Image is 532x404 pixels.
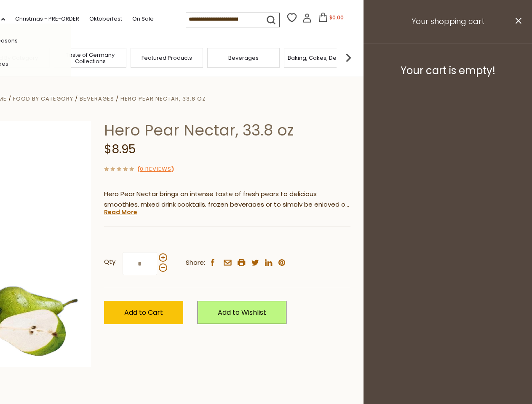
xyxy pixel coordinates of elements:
[140,165,171,174] a: 0 Reviews
[123,252,157,275] input: Qty:
[104,301,183,324] button: Add to Cart
[104,257,117,267] strong: Qty:
[142,55,192,61] a: Featured Products
[104,189,350,210] p: Hero Pear Nectar brings an intense taste of fresh pears to delicious smoothies, mixed drink cockt...
[124,308,163,317] span: Add to Cart
[313,13,349,25] button: $0.00
[329,14,344,21] span: $0.00
[104,141,136,157] span: $8.95
[104,208,137,216] a: Read More
[132,14,154,24] a: On Sale
[137,165,174,173] span: ( )
[120,95,206,103] a: Hero Pear Nectar, 33.8 oz
[186,258,205,268] span: Share:
[228,55,259,61] a: Beverages
[89,14,122,24] a: Oktoberfest
[13,95,73,103] a: Food By Category
[56,52,124,64] a: Taste of Germany Collections
[288,55,353,61] a: Baking, Cakes, Desserts
[340,49,357,66] img: next arrow
[374,64,521,77] h3: Your cart is empty!
[198,301,286,324] a: Add to Wishlist
[15,14,79,24] a: Christmas - PRE-ORDER
[80,95,114,103] a: Beverages
[104,121,350,140] h1: Hero Pear Nectar, 33.8 oz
